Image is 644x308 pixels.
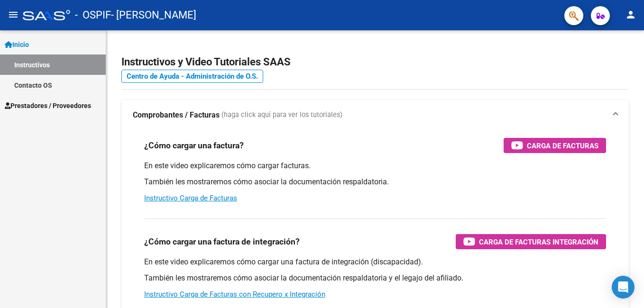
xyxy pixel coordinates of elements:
[612,276,635,299] div: Open Intercom Messenger
[479,236,598,248] span: Carga de Facturas Integración
[121,100,629,130] mat-expansion-panel-header: Comprobantes / Facturas (haga click aquí para ver los tutoriales)
[144,290,325,299] a: Instructivo Carga de Facturas con Recupero x Integración
[144,161,606,171] p: En este video explicaremos cómo cargar facturas.
[144,257,606,267] p: En este video explicaremos cómo cargar una factura de integración (discapacidad).
[221,110,342,120] span: (haga click aquí para ver los tutoriales)
[144,139,244,152] h3: ¿Cómo cargar una factura?
[133,110,220,120] strong: Comprobantes / Facturas
[456,234,606,249] button: Carga de Facturas Integración
[121,53,629,71] h2: Instructivos y Video Tutoriales SAAS
[144,273,606,283] p: También les mostraremos cómo asociar la documentación respaldatoria y el legajo del afiliado.
[625,9,636,20] mat-icon: person
[504,138,606,153] button: Carga de Facturas
[144,235,300,248] h3: ¿Cómo cargar una factura de integración?
[111,5,196,26] span: - [PERSON_NAME]
[121,70,263,83] a: Centro de Ayuda - Administración de O.S.
[144,177,606,187] p: También les mostraremos cómo asociar la documentación respaldatoria.
[75,5,111,26] span: - OSPIF
[8,9,19,20] mat-icon: menu
[5,100,91,111] span: Prestadores / Proveedores
[5,39,29,50] span: Inicio
[144,194,237,202] a: Instructivo Carga de Facturas
[527,140,598,152] span: Carga de Facturas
